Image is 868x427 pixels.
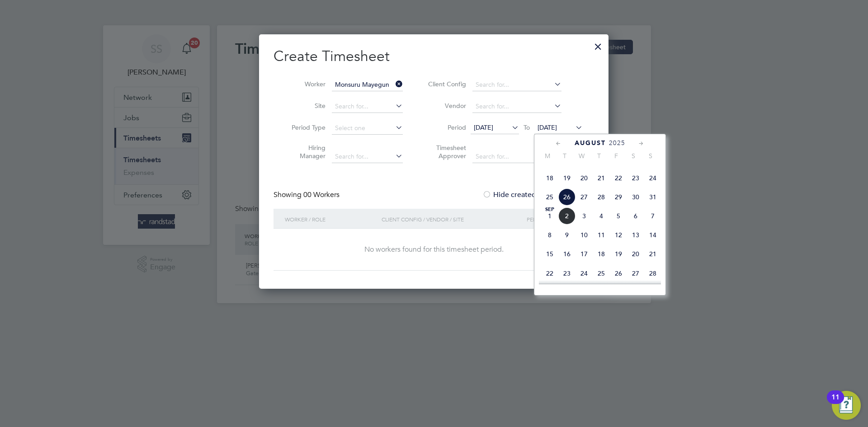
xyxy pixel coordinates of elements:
[285,144,325,160] label: Hiring Manager
[590,152,608,160] span: T
[644,265,661,282] span: 28
[285,102,325,110] label: Site
[472,150,561,163] input: Search for...
[558,245,576,263] span: 16
[627,207,644,225] span: 6
[558,169,576,187] span: 19
[541,207,558,225] span: 1
[627,188,644,206] span: 30
[472,79,561,91] input: Search for...
[627,265,644,282] span: 27
[274,190,341,200] div: Showing
[541,169,558,187] span: 18
[539,152,556,160] span: M
[644,226,661,244] span: 14
[625,152,642,160] span: S
[558,226,576,244] span: 9
[576,265,593,282] span: 24
[575,139,606,147] span: August
[644,245,661,263] span: 21
[609,139,625,147] span: 2025
[576,188,593,206] span: 27
[541,188,558,206] span: 25
[576,226,593,244] span: 10
[642,152,659,160] span: S
[627,169,644,187] span: 23
[644,188,661,206] span: 31
[285,80,325,88] label: Worker
[541,265,558,282] span: 22
[593,207,610,225] span: 4
[524,209,585,230] div: Period
[283,209,379,230] div: Worker / Role
[627,245,644,263] span: 20
[610,226,627,244] span: 12
[576,207,593,225] span: 3
[541,226,558,244] span: 8
[831,397,840,409] div: 11
[474,123,493,131] span: [DATE]
[332,100,403,113] input: Search for...
[608,152,625,160] span: F
[332,79,403,91] input: Search for...
[379,209,524,230] div: Client Config / Vendor / Site
[610,169,627,187] span: 22
[627,226,644,244] span: 13
[593,188,610,206] span: 28
[425,80,466,88] label: Client Config
[593,169,610,187] span: 21
[576,245,593,263] span: 17
[644,207,661,225] span: 7
[610,245,627,263] span: 19
[541,245,558,263] span: 15
[425,123,466,131] label: Period
[610,265,627,282] span: 26
[832,391,861,420] button: Open Resource Center, 11 new notifications
[593,226,610,244] span: 11
[285,123,325,131] label: Period Type
[558,207,576,225] span: 2
[541,207,558,212] span: Sep
[521,122,533,133] span: To
[283,245,585,254] div: No workers found for this timesheet period.
[425,102,466,110] label: Vendor
[472,100,561,113] input: Search for...
[425,144,466,160] label: Timesheet Approver
[558,188,576,206] span: 26
[558,265,576,282] span: 23
[593,245,610,263] span: 18
[576,169,593,187] span: 20
[482,190,574,199] label: Hide created timesheets
[538,123,557,131] span: [DATE]
[332,150,403,163] input: Search for...
[332,122,403,135] input: Select one
[303,190,340,199] span: 00 Workers
[644,169,661,187] span: 24
[610,188,627,206] span: 29
[556,152,573,160] span: T
[573,152,590,160] span: W
[610,207,627,225] span: 5
[274,47,594,66] h2: Create Timesheet
[593,265,610,282] span: 25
